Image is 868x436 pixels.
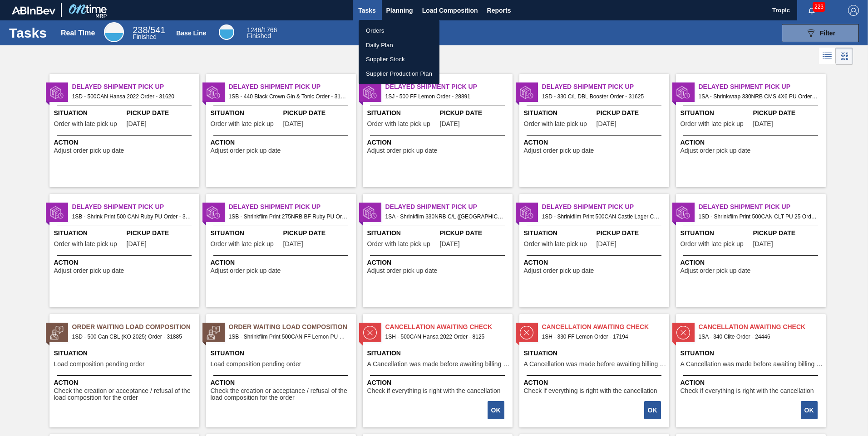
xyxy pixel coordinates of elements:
[359,67,439,81] a: Supplier Production Plan
[359,52,439,67] a: Supplier Stock
[359,24,439,38] a: Orders
[359,38,439,53] a: Daily Plan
